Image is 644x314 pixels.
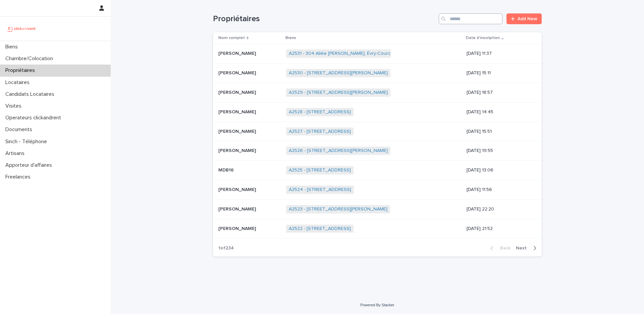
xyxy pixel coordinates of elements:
[467,206,531,212] p: [DATE] 22:20
[467,129,531,134] p: [DATE] 15:51
[218,88,257,95] p: [PERSON_NAME]
[213,44,542,64] tr: [PERSON_NAME][PERSON_NAME] A2531 - 304 Allée [PERSON_NAME], Évry-Courcouronnes 91000 [DATE] 11:37
[218,205,257,212] p: [PERSON_NAME]
[467,226,531,232] p: [DATE] 21:52
[213,240,239,257] p: 1 of 234
[467,148,531,154] p: [DATE] 19:55
[213,102,542,122] tr: [PERSON_NAME][PERSON_NAME] A2528 - [STREET_ADDRESS] [DATE] 14:45
[513,245,542,251] button: Next
[496,246,511,250] span: Back
[518,16,537,21] span: Add New
[289,70,388,76] a: A2530 - [STREET_ADDRESS][PERSON_NAME]
[289,148,388,154] a: A2526 - [STREET_ADDRESS][PERSON_NAME]
[285,34,296,42] p: Biens
[218,166,235,173] p: MDB16
[3,126,38,133] p: Documents
[3,174,36,180] p: Freelances
[218,69,257,76] p: [PERSON_NAME]
[213,83,542,102] tr: [PERSON_NAME][PERSON_NAME] A2529 - [STREET_ADDRESS][PERSON_NAME] [DATE] 18:57
[467,167,531,173] p: [DATE] 13:06
[3,91,60,97] p: Candidats Locataires
[289,51,427,56] a: A2531 - 304 Allée [PERSON_NAME], Évry-Courcouronnes 91000
[3,103,27,109] p: Visites
[439,13,502,24] input: Search
[289,206,387,212] a: A2523 - [STREET_ADDRESS][PERSON_NAME]
[467,51,531,56] p: [DATE] 11:37
[289,109,351,115] a: A2528 - [STREET_ADDRESS]
[213,141,542,161] tr: [PERSON_NAME][PERSON_NAME] A2526 - [STREET_ADDRESS][PERSON_NAME] [DATE] 19:55
[213,122,542,141] tr: [PERSON_NAME][PERSON_NAME] A2527 - [STREET_ADDRESS] [DATE] 15:51
[289,226,351,232] a: A2522 - [STREET_ADDRESS]
[3,139,52,145] p: Sinch - Téléphone
[485,245,513,251] button: Back
[360,303,394,307] a: Powered By Stacker
[213,199,542,219] tr: [PERSON_NAME][PERSON_NAME] A2523 - [STREET_ADDRESS][PERSON_NAME] [DATE] 22:20
[289,129,351,134] a: A2527 - [STREET_ADDRESS]
[3,79,35,86] p: Locataires
[3,55,58,62] p: Chambre/Colocation
[213,219,542,238] tr: [PERSON_NAME][PERSON_NAME] A2522 - [STREET_ADDRESS] [DATE] 21:52
[218,49,257,56] p: [PERSON_NAME]
[213,14,436,24] h1: Propriétaires
[3,150,30,157] p: Artisans
[467,90,531,95] p: [DATE] 18:57
[289,90,388,95] a: A2529 - [STREET_ADDRESS][PERSON_NAME]
[516,246,531,250] span: Next
[467,109,531,115] p: [DATE] 14:45
[466,34,500,42] p: Date d'inscription
[3,115,66,121] p: Operateurs clickandrent
[3,67,40,74] p: Propriétaires
[213,180,542,199] tr: [PERSON_NAME][PERSON_NAME] A2524 - [STREET_ADDRESS] [DATE] 11:56
[213,161,542,180] tr: MDB16MDB16 A2525 - [STREET_ADDRESS] [DATE] 13:06
[218,108,257,115] p: [PERSON_NAME]
[218,186,257,193] p: [PERSON_NAME]
[218,225,257,232] p: [PERSON_NAME]
[5,22,38,35] img: UCB0brd3T0yccxBKYDjQ
[467,187,531,193] p: [DATE] 11:56
[218,147,257,154] p: [PERSON_NAME]
[3,162,57,168] p: Apporteur d'affaires
[289,187,351,193] a: A2524 - [STREET_ADDRESS]
[218,34,245,42] p: Nom complet
[506,13,542,24] a: Add New
[3,44,23,50] p: Biens
[213,64,542,83] tr: [PERSON_NAME][PERSON_NAME] A2530 - [STREET_ADDRESS][PERSON_NAME] [DATE] 15:11
[289,167,351,173] a: A2525 - [STREET_ADDRESS]
[467,70,531,76] p: [DATE] 15:11
[218,127,257,134] p: [PERSON_NAME]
